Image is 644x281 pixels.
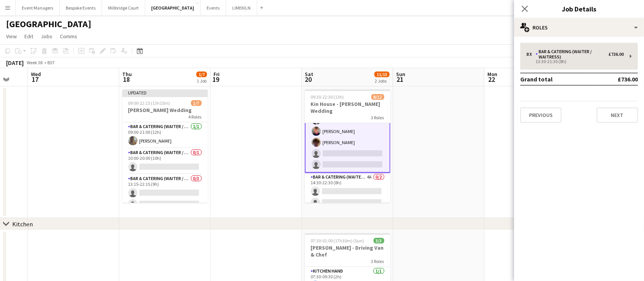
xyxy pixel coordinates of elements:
[57,31,80,41] a: Comms
[30,75,41,84] span: 17
[128,100,170,106] span: 09:00-22:15 (13h15m)
[145,0,201,15] button: [GEOGRAPHIC_DATA]
[311,238,364,244] span: 07:30-01:00 (17h30m) (Sun)
[21,31,36,41] a: Edit
[371,115,384,120] span: 3 Roles
[102,0,145,15] button: Millbridge Court
[395,75,405,84] span: 21
[526,52,536,57] div: 8 x
[122,148,208,174] app-card-role: Bar & Catering (Waiter / waitress)0/110:00-20:00 (10h)
[122,71,132,78] span: Thu
[197,78,207,84] div: 1 Job
[3,31,20,41] a: View
[536,49,608,60] div: Bar & Catering (Waiter / waitress)
[121,75,132,84] span: 18
[520,73,592,85] td: Grand total
[24,33,33,40] span: Edit
[311,94,344,100] span: 09:30-22:30 (13h)
[226,0,257,15] button: LIMEKILN
[201,0,226,15] button: Events
[122,89,208,96] div: Updated
[214,71,220,78] span: Fri
[597,107,638,123] button: Next
[487,71,497,78] span: Mon
[38,31,55,41] a: Jobs
[6,59,24,67] div: [DATE]
[60,0,102,15] button: Bespoke Events
[514,4,644,14] h3: Job Details
[31,71,41,78] span: Wed
[374,71,390,77] span: 11/15
[396,71,405,78] span: Sun
[212,75,220,84] span: 19
[191,100,202,106] span: 1/7
[375,78,389,84] div: 2 Jobs
[122,107,208,114] h3: [PERSON_NAME] Wedding
[486,75,497,84] span: 22
[305,173,390,210] app-card-role: Bar & Catering (Waiter / waitress)4A0/214:30-22:30 (8h)
[122,122,208,148] app-card-role: Bar & Catering (Waiter / waitress)1/109:00-21:00 (12h)[PERSON_NAME]
[47,60,55,65] div: BST
[305,244,390,258] h3: [PERSON_NAME] - Driving Van & Chef
[592,73,638,85] td: £736.00
[6,18,91,30] h1: [GEOGRAPHIC_DATA]
[305,71,313,78] span: Sat
[189,114,202,120] span: 4 Roles
[16,0,60,15] button: Event Managers
[12,220,33,228] div: Kitchen
[514,18,644,37] div: Roles
[122,89,208,203] app-job-card: Updated09:00-22:15 (13h15m)1/7[PERSON_NAME] Wedding4 RolesBar & Catering (Waiter / waitress)1/109...
[6,33,17,40] span: View
[374,238,384,244] span: 3/3
[305,89,390,203] app-job-card: 09:30-22:30 (13h)8/12Kin House - [PERSON_NAME] Wedding3 Roles[PERSON_NAME][PERSON_NAME][PERSON_NA...
[196,71,207,77] span: 1/7
[41,33,52,40] span: Jobs
[25,60,44,65] span: Week 38
[608,52,624,57] div: £736.00
[304,75,313,84] span: 20
[122,174,208,223] app-card-role: Bar & Catering (Waiter / waitress)0/313:15-22:15 (9h)
[526,60,624,63] div: 13:30-21:30 (8h)
[520,107,561,123] button: Previous
[371,94,384,100] span: 8/12
[60,33,77,40] span: Comms
[305,101,390,114] h3: Kin House - [PERSON_NAME] Wedding
[371,258,384,264] span: 3 Roles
